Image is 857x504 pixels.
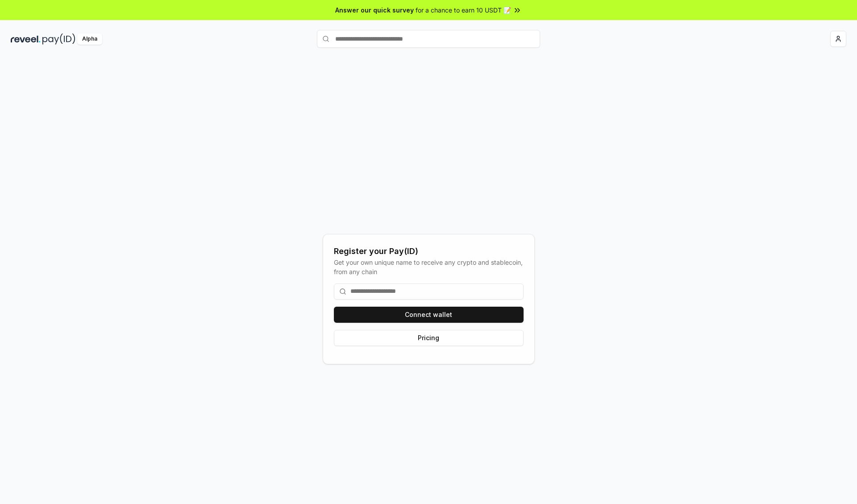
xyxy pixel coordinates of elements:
button: Connect wallet [334,307,524,323]
span: for a chance to earn 10 USDT 📝 [416,5,511,15]
button: Pricing [334,330,524,346]
img: pay_id [42,33,75,45]
span: Answer our quick survey [335,5,414,15]
div: Alpha [77,33,102,45]
div: Get your own unique name to receive any crypto and stablecoin, from any chain [334,258,524,276]
div: Register your Pay(ID) [334,245,524,258]
img: reveel_dark [11,33,41,45]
